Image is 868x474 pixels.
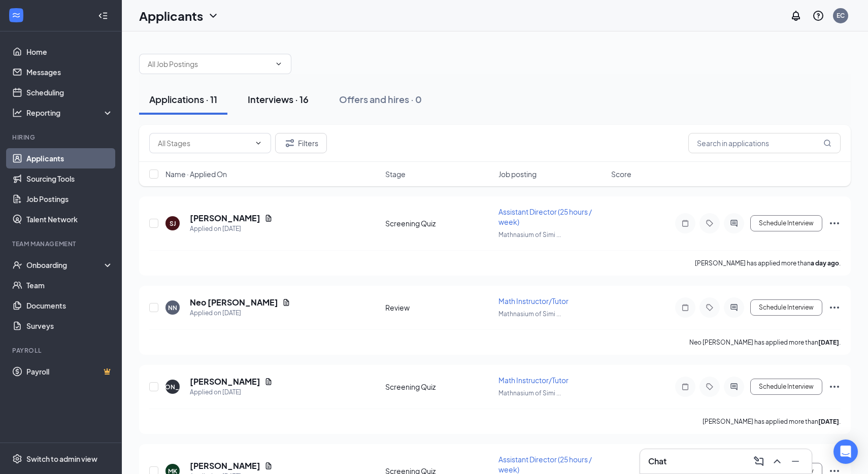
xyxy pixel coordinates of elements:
span: Score [611,169,631,179]
svg: Note [679,303,691,312]
button: Minimize [787,453,804,469]
p: Neo [PERSON_NAME] has applied more than . [689,338,841,347]
svg: Note [679,383,691,391]
a: Team [26,275,113,295]
svg: MagnifyingGlass [823,139,831,147]
a: Documents [26,295,113,316]
div: Onboarding [26,260,105,270]
p: [PERSON_NAME] has applied more than . [703,417,841,426]
div: SJ [170,219,176,228]
svg: QuestionInfo [812,10,824,22]
h5: [PERSON_NAME] [190,376,260,387]
span: Math Instructor/Tutor [498,376,569,385]
button: Schedule Interview [750,299,822,316]
svg: Settings [12,454,22,464]
svg: Analysis [12,108,22,118]
svg: ChevronDown [254,139,262,147]
h5: [PERSON_NAME] [190,213,260,224]
div: Reporting [26,108,114,118]
svg: ActiveChat [728,219,740,227]
a: Applicants [26,148,113,168]
input: Search in applications [688,133,841,153]
svg: Tag [704,219,716,227]
div: Screening Quiz [385,382,492,392]
a: Job Postings [26,189,113,209]
div: Switch to admin view [26,454,97,464]
svg: Tag [704,383,716,391]
a: Sourcing Tools [26,168,113,189]
div: Payroll [12,346,111,355]
input: All Stages [158,138,250,149]
svg: Ellipses [828,301,841,314]
svg: Minimize [789,455,802,467]
h3: Chat [648,456,666,467]
div: Screening Quiz [385,218,492,228]
div: Applications · 11 [149,93,217,106]
span: Assistant Director (25 hours / week) [498,207,592,226]
svg: Tag [704,303,716,312]
span: Stage [385,169,406,179]
svg: Document [282,298,290,307]
h1: Applicants [139,7,203,24]
div: Interviews · 16 [248,93,309,106]
svg: Collapse [98,11,108,21]
h5: Neo [PERSON_NAME] [190,297,278,308]
svg: ChevronDown [275,60,283,68]
a: Home [26,42,113,62]
span: Mathnasium of Simi ... [498,231,561,239]
svg: Document [264,214,273,222]
svg: Notifications [790,10,802,22]
div: EC [837,11,845,20]
svg: ComposeMessage [753,455,765,467]
svg: Ellipses [828,217,841,229]
svg: Ellipses [828,381,841,393]
button: Schedule Interview [750,215,822,231]
a: PayrollCrown [26,361,113,382]
div: [PERSON_NAME] [147,383,199,391]
b: a day ago [811,259,839,267]
b: [DATE] [818,418,839,425]
div: Hiring [12,133,111,142]
b: [DATE] [818,338,839,346]
div: Review [385,302,492,313]
div: Applied on [DATE] [190,387,273,397]
div: Offers and hires · 0 [339,93,422,106]
button: Filter Filters [275,133,327,153]
a: Scheduling [26,82,113,103]
input: All Job Postings [148,58,271,70]
a: Surveys [26,316,113,336]
svg: WorkstreamLogo [11,10,21,20]
svg: Document [264,462,273,470]
span: Assistant Director (25 hours / week) [498,455,592,474]
p: [PERSON_NAME] has applied more than . [695,259,841,267]
svg: Filter [284,137,296,149]
div: Applied on [DATE] [190,308,290,318]
span: Job posting [498,169,537,179]
a: Messages [26,62,113,82]
h5: [PERSON_NAME] [190,460,260,471]
div: Team Management [12,240,111,248]
button: Schedule Interview [750,379,822,395]
div: Applied on [DATE] [190,224,273,234]
div: NN [168,303,177,312]
span: Mathnasium of Simi ... [498,310,561,318]
span: Mathnasium of Simi ... [498,389,561,397]
svg: ChevronDown [207,10,219,22]
span: Math Instructor/Tutor [498,296,569,306]
a: Talent Network [26,209,113,229]
svg: Note [679,219,691,227]
button: ChevronUp [769,453,785,469]
div: Open Intercom Messenger [833,439,858,464]
button: ComposeMessage [751,453,767,469]
svg: Document [264,378,273,386]
svg: UserCheck [12,260,22,270]
svg: ActiveChat [728,303,740,312]
svg: ActiveChat [728,383,740,391]
svg: ChevronUp [771,455,783,467]
span: Name · Applied On [165,169,227,179]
